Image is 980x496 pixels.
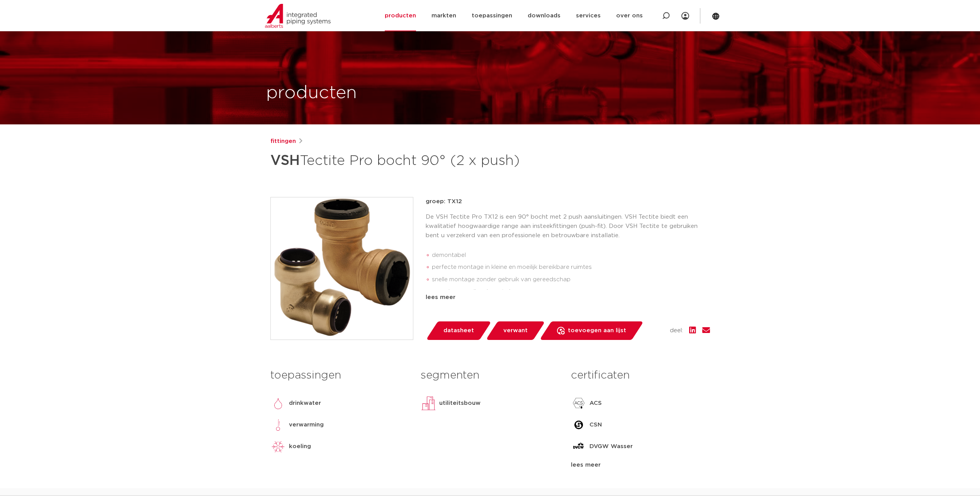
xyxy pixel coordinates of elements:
img: verwarming [270,417,286,433]
img: utiliteitsbouw [421,396,436,411]
p: ACS [589,399,602,408]
p: verwarming [289,420,324,430]
img: koeling [270,439,286,454]
p: De VSH Tectite Pro TX12 is een 90° bocht met 2 push aansluitingen. VSH Tectite biedt een kwalitat... [426,212,710,240]
img: CSN [571,417,586,433]
strong: VSH [270,154,300,168]
p: DVGW Wasser [589,442,633,451]
p: koeling [289,442,311,451]
img: Product Image for VSH Tectite Pro bocht 90° (2 x push) [271,197,413,340]
span: datasheet [443,324,474,337]
span: verwant [503,324,528,337]
div: lees meer [571,460,710,470]
img: drinkwater [270,396,286,411]
span: deel: [670,326,683,335]
p: drinkwater [289,399,321,408]
h1: Tectite Pro bocht 90° (2 x push) [270,149,560,172]
a: datasheet [426,321,491,340]
h3: certificaten [571,368,710,383]
div: lees meer [426,293,710,302]
li: demontabel [432,249,710,262]
a: verwant [486,321,545,340]
li: snelle montage zonder gebruik van gereedschap [432,273,710,286]
h1: producten [266,81,357,105]
p: CSN [589,420,602,430]
span: toevoegen aan lijst [568,324,626,337]
img: ACS [571,396,586,411]
h3: segmenten [421,368,559,383]
li: voorzien van alle relevante keuren [432,286,710,298]
a: fittingen [270,137,296,146]
p: groep: TX12 [426,197,710,206]
p: utiliteitsbouw [439,399,481,408]
li: perfecte montage in kleine en moeilijk bereikbare ruimtes [432,261,710,273]
h3: toepassingen [270,368,409,383]
img: DVGW Wasser [571,439,586,454]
